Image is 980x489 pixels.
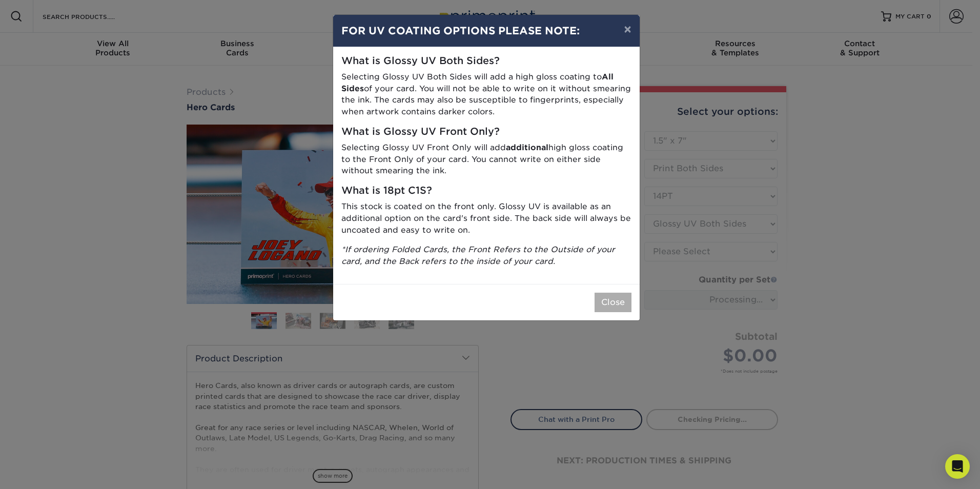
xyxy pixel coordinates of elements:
[341,23,631,38] h4: FOR UV COATING OPTIONS PLEASE NOTE:
[341,185,631,197] h5: What is 18pt C1S?
[595,293,631,312] button: Close
[341,244,615,266] i: *If ordering Folded Cards, the Front Refers to the Outside of your card, and the Back refers to t...
[616,15,639,44] button: ×
[341,71,631,118] p: Selecting Glossy UV Both Sides will add a high gloss coating to of your card. You will not be abl...
[945,454,970,479] div: Open Intercom Messenger
[341,142,631,177] p: Selecting Glossy UV Front Only will add high gloss coating to the Front Only of your card. You ca...
[341,72,614,93] strong: All Sides
[506,142,548,152] strong: additional
[341,201,631,236] p: This stock is coated on the front only. Glossy UV is available as an additional option on the car...
[341,55,631,67] h5: What is Glossy UV Both Sides?
[341,126,631,138] h5: What is Glossy UV Front Only?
